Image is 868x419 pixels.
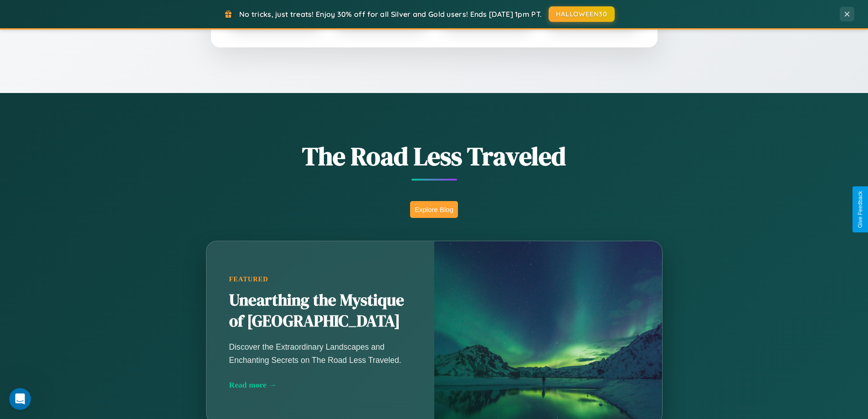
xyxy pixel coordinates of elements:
div: Give Feedback [857,191,863,228]
iframe: Intercom live chat [9,388,31,410]
button: HALLOWEEN30 [549,6,615,22]
span: No tricks, just treats! Enjoy 30% off for all Silver and Gold users! Ends [DATE] 1pm PT. [239,10,542,19]
button: Explore Blog [410,201,458,218]
div: Read more → [229,380,411,390]
h2: Unearthing the Mystique of [GEOGRAPHIC_DATA] [229,290,411,332]
h1: The Road Less Traveled [161,139,708,174]
div: Featured [229,275,411,283]
p: Discover the Extraordinary Landscapes and Enchanting Secrets on The Road Less Traveled. [229,341,411,366]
